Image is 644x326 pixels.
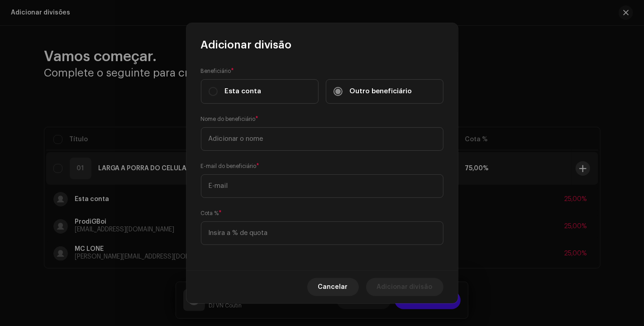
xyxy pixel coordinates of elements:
[377,278,433,296] span: Adicionar divisão
[201,174,444,198] input: E-mail
[201,115,256,124] small: Nome do beneficiário
[201,221,444,245] input: Insira a % de quota
[201,67,231,76] small: Beneficiário
[318,278,348,296] span: Cancelar
[201,162,257,171] small: E-mail do beneficiário
[201,127,444,151] input: Adicionar o nome
[201,209,219,218] small: Cota %
[307,278,359,296] button: Cancelar
[201,38,292,52] span: Adicionar divisão
[350,86,412,96] span: Outro beneficiário
[366,278,444,296] button: Adicionar divisão
[225,86,262,96] span: Esta conta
